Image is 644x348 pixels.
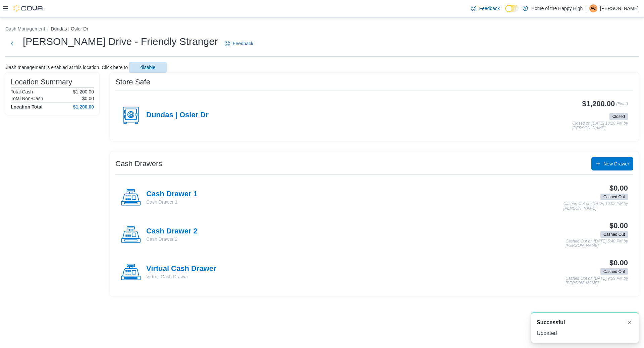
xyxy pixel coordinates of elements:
div: Notification [537,319,633,327]
h6: Total Cash [11,89,33,94]
button: Dismiss toast [625,319,633,327]
h6: Total Non-Cash [11,96,43,101]
p: (Float) [616,100,628,112]
p: Closed on [DATE] 10:10 PM by [PERSON_NAME] [572,121,628,130]
div: Updated [537,329,633,337]
button: Cash Management [5,26,45,31]
a: Feedback [468,2,502,15]
h4: Dundas | Osler Dr [146,111,209,120]
span: Dark Mode [505,12,505,12]
span: Cashed Out [603,194,625,200]
span: Cashed Out [603,269,625,275]
p: Cash management is enabled at this location. Click here to [5,65,128,70]
span: Closed [609,113,628,120]
h3: Store Safe [115,78,150,86]
span: Cashed Out [600,231,628,238]
span: Closed [612,114,625,120]
h1: [PERSON_NAME] Drive - Friendly Stranger [23,35,218,48]
span: Successful [537,319,565,327]
p: Cashed Out on [DATE] 9:59 PM by [PERSON_NAME] [566,276,628,285]
p: [PERSON_NAME] [600,4,639,12]
button: New Drawer [591,157,633,170]
p: $1,200.00 [73,89,94,94]
button: Dundas | Osler Dr [51,26,88,31]
a: Feedback [222,37,256,50]
input: Dark Mode [505,5,519,12]
img: Cova [13,5,44,12]
p: Cash Drawer 2 [146,236,198,242]
button: disable [129,62,167,73]
span: Feedback [479,5,499,12]
p: Cashed Out on [DATE] 5:40 PM by [PERSON_NAME] [566,239,628,248]
h4: $1,200.00 [73,104,94,110]
p: | [585,4,587,12]
h3: $0.00 [609,259,628,267]
p: Virtual Cash Drawer [146,273,216,280]
span: disable [141,64,155,71]
div: Ashleigh Campbell [589,4,597,12]
nav: An example of EuiBreadcrumbs [5,25,639,33]
span: New Drawer [603,160,629,167]
h3: Location Summary [11,78,72,86]
button: Next [5,37,19,50]
h4: Location Total [11,104,43,110]
p: $0.00 [82,96,94,101]
h3: $0.00 [609,222,628,230]
h4: Cash Drawer 2 [146,227,198,236]
span: AC [591,4,596,12]
h3: $0.00 [609,184,628,192]
span: Cashed Out [603,231,625,237]
h3: $1,200.00 [582,100,615,108]
h3: Cash Drawers [115,160,162,168]
h4: Virtual Cash Drawer [146,265,216,273]
h4: Cash Drawer 1 [146,190,198,199]
p: Cash Drawer 1 [146,199,198,205]
p: Home of the Happy High [531,4,583,12]
span: Cashed Out [600,268,628,275]
span: Feedback [233,40,253,47]
span: Cashed Out [600,194,628,200]
p: Cashed Out on [DATE] 10:02 PM by [PERSON_NAME] [563,202,628,211]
